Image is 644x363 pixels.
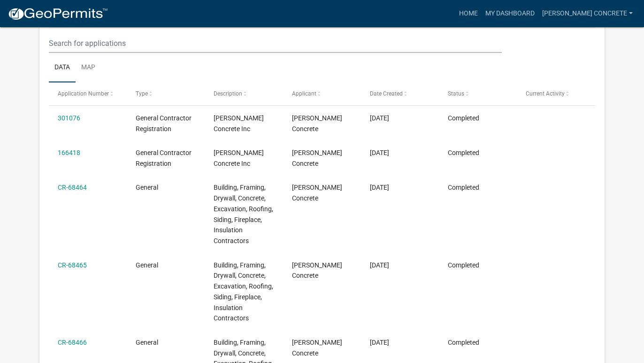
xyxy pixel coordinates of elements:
[292,184,342,202] span: Workman Concrete
[58,114,80,122] a: 301076
[361,82,439,105] datatable-header-cell: Date Created
[58,149,80,156] a: 166418
[292,114,342,133] span: Workman Concrete
[370,149,389,156] span: 08/29/2023
[136,339,158,346] span: General
[370,339,389,346] span: 05/02/2021
[538,5,636,22] a: [PERSON_NAME] Concrete
[76,53,101,83] a: Map
[448,339,479,346] span: Completed
[214,90,242,97] span: Description
[136,90,148,97] span: Type
[58,261,87,269] a: CR-68465
[370,90,403,97] span: Date Created
[370,114,389,122] span: 08/21/2024
[448,90,464,97] span: Status
[292,339,342,357] span: Workman Concrete
[448,261,479,269] span: Completed
[439,82,517,105] datatable-header-cell: Status
[214,184,273,244] span: Building, Framing, Drywall, Concrete, Excavation, Roofing, Siding, Fireplace, Insulation Contractors
[370,261,389,269] span: 01/20/2022
[136,114,192,133] span: General Contractor Registration
[127,82,205,105] datatable-header-cell: Type
[58,184,87,191] a: CR-68464
[448,149,479,156] span: Completed
[58,339,87,346] a: CR-68466
[370,184,389,191] span: 03/24/2022
[292,149,342,167] span: Workman Concrete
[517,82,595,105] datatable-header-cell: Current Activity
[292,261,342,280] span: Workman Concrete
[214,114,264,133] span: Workman Concrete Inc
[292,90,316,97] span: Applicant
[455,5,482,22] a: Home
[448,184,479,191] span: Completed
[214,261,273,322] span: Building, Framing, Drywall, Concrete, Excavation, Roofing, Siding, Fireplace, Insulation Contractors
[283,82,360,105] datatable-header-cell: Applicant
[526,90,565,97] span: Current Activity
[448,114,479,122] span: Completed
[136,184,158,191] span: General
[49,82,127,105] datatable-header-cell: Application Number
[49,53,76,83] a: Data
[49,34,502,53] input: Search for applications
[136,261,158,269] span: General
[58,90,109,97] span: Application Number
[205,82,283,105] datatable-header-cell: Description
[482,5,538,22] a: My Dashboard
[136,149,192,167] span: General Contractor Registration
[214,149,264,167] span: Workman Concrete Inc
